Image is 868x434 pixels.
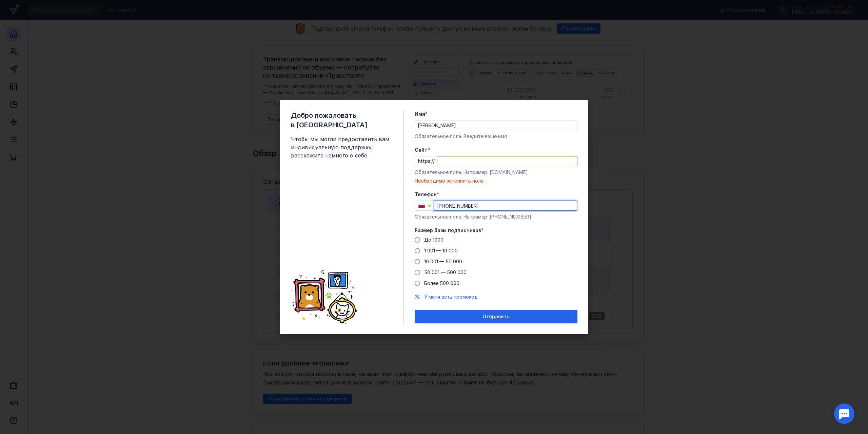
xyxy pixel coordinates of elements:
span: До 1000 [424,237,443,243]
div: Необходимо заполнить поле [415,177,577,184]
span: Чтобы мы могли предоставить вам индивидуальную поддержку, расскажите немного о себе [291,135,393,159]
span: Добро пожаловать в [GEOGRAPHIC_DATA] [291,111,393,130]
span: Cайт [415,147,428,153]
div: Обязательное поле. Например: [DOMAIN_NAME] [415,169,577,176]
span: 1 001 — 10 000 [424,248,458,253]
span: Размер базы подписчиков [415,227,481,234]
div: Обязательное поле. Введите ваше имя [415,133,577,140]
span: 10 001 — 50 000 [424,259,462,264]
span: Более 500 000 [424,280,459,286]
button: У меня есть промокод [424,294,478,300]
button: Отправить [415,310,577,323]
span: 50 001 — 500 000 [424,269,467,275]
span: Имя [415,111,425,117]
span: Отправить [482,314,509,320]
span: Телефон [415,191,437,198]
div: Обязательное поле. Например: [PHONE_NUMBER] [415,213,577,220]
span: У меня есть промокод [424,294,478,300]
